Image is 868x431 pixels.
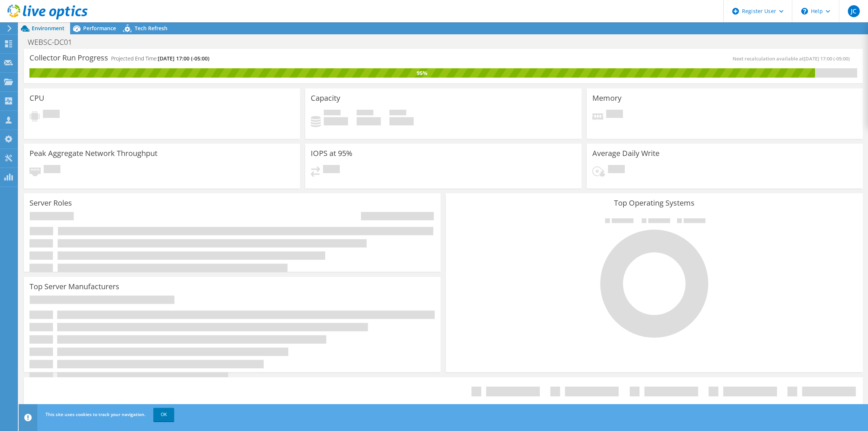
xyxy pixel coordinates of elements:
[389,110,406,117] span: Total
[848,5,860,17] span: JC
[733,55,853,62] span: Next recalculation available at
[24,38,84,46] h1: WEBSC-DC01
[29,69,815,77] div: 95%
[804,55,850,62] span: [DATE] 17:00 (-05:00)
[592,94,621,102] h3: Memory
[158,55,209,62] span: [DATE] 17:00 (-05:00)
[324,117,348,125] h4: 0 GiB
[32,25,65,32] span: Environment
[324,110,341,117] span: Used
[357,110,373,117] span: Free
[44,165,60,175] span: Pending
[29,199,72,207] h3: Server Roles
[357,117,381,125] h4: 0 GiB
[311,149,352,157] h3: IOPS at 95%
[592,149,659,157] h3: Average Daily Write
[389,117,414,125] h4: 0 GiB
[311,94,340,102] h3: Capacity
[135,25,167,32] span: Tech Refresh
[29,94,44,102] h3: CPU
[29,149,157,157] h3: Peak Aggregate Network Throughput
[451,199,857,207] h3: Top Operating Systems
[801,8,808,15] svg: \n
[43,110,60,120] span: Pending
[153,408,174,421] a: OK
[606,110,623,120] span: Pending
[111,54,209,63] h4: Projected End Time:
[46,411,145,418] span: This site uses cookies to track your navigation.
[29,282,119,291] h3: Top Server Manufacturers
[83,25,116,32] span: Performance
[323,165,340,175] span: Pending
[608,165,625,175] span: Pending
